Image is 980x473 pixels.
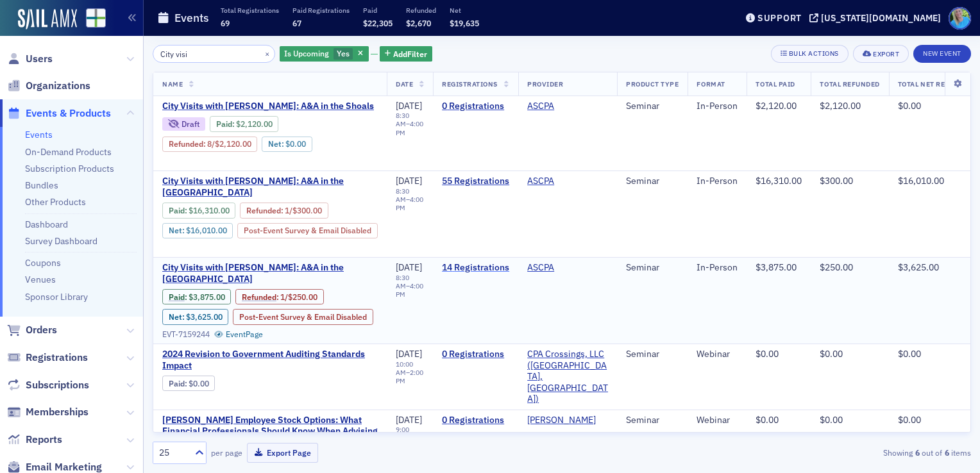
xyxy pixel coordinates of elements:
[756,414,779,426] span: $0.00
[527,262,554,274] a: ASCPA
[396,273,409,290] time: 8:30 AM
[396,368,423,385] time: 2:00 PM
[396,195,423,212] time: 4:00 PM
[162,309,228,324] div: Net: $362500
[707,447,971,458] div: Showing out of items
[396,274,424,299] div: –
[363,6,393,15] p: Paid
[26,433,62,447] span: Reports
[396,360,424,385] div: –
[186,312,223,322] span: $3,625.00
[169,206,185,215] a: Paid
[292,18,301,28] span: 67
[527,101,554,112] a: ASCPA
[25,291,88,303] a: Sponsor Library
[527,176,608,187] span: ASCPA
[393,48,427,60] span: Add Filter
[697,101,738,112] div: In-Person
[7,79,90,93] a: Organizations
[169,292,189,302] span: :
[162,349,378,371] a: 2024 Revision to Government Auditing Standards Impact
[153,45,275,63] input: Search…
[242,292,280,302] span: :
[821,12,941,24] div: [US_STATE][DOMAIN_NAME]
[527,415,608,426] span: SURGENT
[162,203,235,218] div: Paid: 69 - $1631000
[246,206,285,215] span: :
[159,446,187,460] div: 25
[820,261,853,273] span: $250.00
[697,415,738,426] div: Webinar
[288,292,317,302] span: $250.00
[527,79,563,88] span: Provider
[221,6,279,15] p: Total Registrations
[7,405,89,419] a: Memberships
[25,257,61,269] a: Coupons
[527,262,608,274] span: ASCPA
[292,6,350,15] p: Paid Registrations
[396,360,413,377] time: 10:00 AM
[626,79,679,88] span: Product Type
[626,176,679,187] div: Seminar
[162,289,231,304] div: Paid: 20 - $387500
[292,206,322,215] span: $300.00
[913,47,971,58] a: New Event
[697,349,738,360] div: Webinar
[396,425,409,442] time: 9:00 AM
[363,18,393,28] span: $22,305
[697,79,725,88] span: Format
[169,292,185,302] a: Paid
[809,13,945,22] button: [US_STATE][DOMAIN_NAME]
[396,100,422,112] span: [DATE]
[527,415,596,426] a: [PERSON_NAME]
[7,351,88,365] a: Registrations
[26,378,89,392] span: Subscriptions
[337,48,350,58] span: Yes
[396,79,413,88] span: Date
[898,414,921,426] span: $0.00
[215,139,251,149] span: $2,120.00
[162,101,378,112] span: City Visits with Mike Brand: A&A in the Shoals
[86,8,106,28] img: SailAMX
[396,187,409,204] time: 8:30 AM
[26,351,88,365] span: Registrations
[237,223,378,238] div: Post-Event Survey
[25,146,112,158] a: On-Demand Products
[236,119,273,129] span: $2,120.00
[268,139,285,149] span: Net :
[162,176,378,198] span: City Visits with Josh McGowan: A&A in the Port City
[25,235,97,247] a: Survey Dashboard
[756,175,802,187] span: $16,310.00
[18,9,77,29] img: SailAMX
[162,223,233,238] div: Net: $1601000
[7,323,57,337] a: Orders
[396,119,423,137] time: 4:00 PM
[162,101,378,112] a: City Visits with [PERSON_NAME]: A&A in the Shoals
[162,415,378,449] span: Surgent's Employee Stock Options: What Financial Professionals Should Know When Advising Their Cl...
[169,139,203,149] a: Refunded
[162,262,378,285] span: City Visits with Josh McGowan: A&A in the Capital City
[406,6,436,15] p: Refunded
[26,52,53,66] span: Users
[626,101,679,112] div: Seminar
[396,348,422,360] span: [DATE]
[756,100,797,112] span: $2,120.00
[442,349,509,360] a: 0 Registrations
[450,18,479,28] span: $19,635
[169,206,189,215] span: :
[162,415,378,449] a: [PERSON_NAME] Employee Stock Options: What Financial Professionals Should Know When Advising Thei...
[169,312,186,322] span: Net :
[442,79,498,88] span: Registrations
[246,206,281,215] a: Refunded
[162,176,378,198] a: City Visits with [PERSON_NAME]: A&A in the [GEOGRAPHIC_DATA]
[262,137,312,152] div: Net: $0
[210,116,278,131] div: Paid: 1 - $212000
[216,119,236,129] span: :
[626,262,679,274] div: Seminar
[942,447,951,458] strong: 6
[898,261,939,273] span: $3,625.00
[189,206,230,215] span: $16,310.00
[162,329,210,339] div: EVT-7159244
[913,447,922,458] strong: 6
